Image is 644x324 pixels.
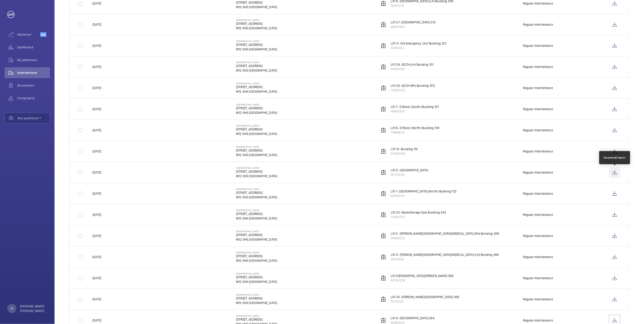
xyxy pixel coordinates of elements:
[236,188,277,190] p: [GEOGRAPHIC_DATA]
[236,61,277,64] p: [GEOGRAPHIC_DATA]
[381,43,386,48] img: elevator.svg
[236,301,277,305] p: W12 0HS [GEOGRAPHIC_DATA]
[381,22,386,27] img: elevator.svg
[381,254,386,260] img: elevator.svg
[236,132,277,136] p: W12 0HS [GEOGRAPHIC_DATA]
[236,254,277,258] p: [STREET_ADDRESS]
[391,20,435,25] p: Lift 27- [GEOGRAPHIC_DATA] 315
[391,25,435,29] p: 46847463
[523,318,553,323] div: Regular maintenance
[92,22,101,27] p: [DATE]
[391,215,446,219] p: 73592312
[391,62,434,67] p: Lift 28- QCCH (LH) Building 101
[236,209,277,212] p: [GEOGRAPHIC_DATA]
[391,109,439,114] p: 46615394
[236,174,277,178] p: W12 0HS [GEOGRAPHIC_DATA]
[17,116,50,120] span: Any questions ?
[92,43,101,48] p: [DATE]
[381,85,386,91] img: elevator.svg
[523,297,553,302] div: Regular maintenance
[17,32,40,37] span: Maximize
[236,82,277,85] p: [GEOGRAPHIC_DATA]
[92,318,101,323] p: [DATE]
[236,153,277,157] p: W12 0HS [GEOGRAPHIC_DATA]
[391,151,418,156] p: 57055086
[523,1,553,6] div: Regular maintenance
[236,279,277,284] p: W12 0HS [GEOGRAPHIC_DATA]
[523,212,553,217] div: Regular maintenance
[236,42,277,47] p: [STREET_ADDRESS]
[10,306,13,311] p: JY
[236,275,277,279] p: [STREET_ADDRESS]
[236,148,277,153] p: [STREET_ADDRESS]
[236,167,277,169] p: [GEOGRAPHIC_DATA]
[391,172,428,177] p: 45701296
[391,316,435,320] p: Lift 4- [GEOGRAPHIC_DATA] 364
[523,107,553,111] div: Regular maintenance
[236,233,277,237] p: [STREET_ADDRESS]
[236,47,277,52] p: W12 0HS [GEOGRAPHIC_DATA]
[92,107,101,111] p: [DATE]
[391,83,435,88] p: Lift 29- QCCH (RH) Building 101]
[381,318,386,323] img: elevator.svg
[236,169,277,174] p: [STREET_ADDRESS]
[523,149,553,154] div: Regular maintenance
[381,1,386,6] img: elevator.svg
[92,170,101,175] p: [DATE]
[17,96,50,100] span: Compliance
[523,43,553,48] div: Regular maintenance
[391,46,446,50] p: 41483412
[236,127,277,132] p: [STREET_ADDRESS]
[391,105,439,109] p: Lift 7- D Block (South) Building 107
[92,297,101,302] p: [DATE]
[523,65,553,69] div: Regular maintenance
[381,191,386,196] img: elevator.svg
[236,110,277,115] p: W12 0HS [GEOGRAPHIC_DATA]
[523,191,553,196] div: Regular maintenance
[236,5,277,9] p: W12 0HS [GEOGRAPHIC_DATA]
[92,86,101,90] p: [DATE]
[92,149,101,154] p: [DATE]
[391,88,435,92] p: 72092032
[92,128,101,132] p: [DATE]
[391,147,418,151] p: Lift 10- Building 110
[391,299,459,304] p: 15717425
[391,274,454,278] p: Lift [GEOGRAPHIC_DATA][PERSON_NAME] 369
[523,128,553,132] div: Regular maintenance
[40,32,46,37] span: Beta
[381,170,386,175] img: elevator.svg
[236,68,277,73] p: W12 0HS [GEOGRAPHIC_DATA]
[391,67,434,71] p: 65820163
[236,216,277,221] p: W12 0HS [GEOGRAPHIC_DATA]
[391,126,440,130] p: Lift 6- D Block (North) Building 108
[391,231,499,236] p: Lift 2- [PERSON_NAME][GEOGRAPHIC_DATA][MEDICAL_DATA] (RH) Building 369
[381,297,386,302] img: elevator.svg
[391,257,499,262] p: 46141060
[604,156,626,160] div: Download report
[523,234,553,238] div: Regular maintenance
[523,255,553,259] div: Regular maintenance
[391,252,499,257] p: Lift 3- [PERSON_NAME][GEOGRAPHIC_DATA][MEDICAL_DATA] (LH) Building 369
[391,194,457,198] p: 60500761
[236,64,277,68] p: [STREET_ADDRESS]
[523,86,553,90] div: Regular maintenance
[236,106,277,110] p: [STREET_ADDRESS]
[236,40,277,42] p: [GEOGRAPHIC_DATA]
[92,276,101,280] p: [DATE]
[92,1,101,6] p: [DATE]
[381,127,386,133] img: elevator.svg
[523,22,553,27] div: Regular maintenance
[236,89,277,94] p: W12 0HS [GEOGRAPHIC_DATA]
[92,255,101,259] p: [DATE]
[236,124,277,127] p: [GEOGRAPHIC_DATA]
[236,258,277,263] p: W12 0HS [GEOGRAPHIC_DATA]
[381,212,386,217] img: elevator.svg
[381,275,386,281] img: elevator.svg
[236,145,277,148] p: [GEOGRAPHIC_DATA]
[92,212,101,217] p: [DATE]
[236,103,277,106] p: [GEOGRAPHIC_DATA]
[381,106,386,112] img: elevator.svg
[381,64,386,70] img: elevator.svg
[20,304,47,313] p: [PERSON_NAME] [PERSON_NAME]
[391,236,499,240] p: 89943212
